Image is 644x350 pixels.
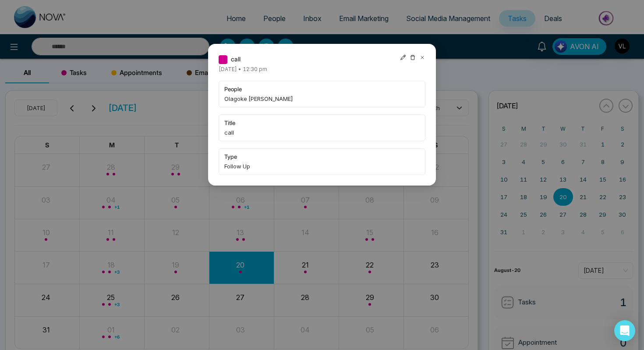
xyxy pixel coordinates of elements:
span: call [231,54,241,64]
span: call [224,128,420,137]
span: Follow Up [224,162,420,171]
span: Olagoke [PERSON_NAME] [224,94,420,103]
span: type [224,152,420,161]
span: people [224,85,420,93]
div: Open Intercom Messenger [614,320,635,341]
span: title [224,118,420,127]
span: [DATE] • 12:30 pm [219,66,267,72]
